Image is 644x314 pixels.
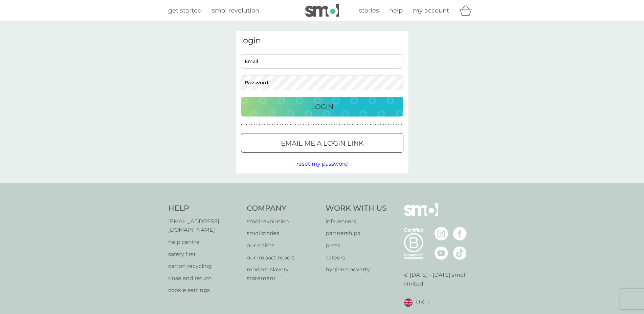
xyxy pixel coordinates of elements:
[326,253,387,262] p: careers
[365,123,366,127] p: ●
[359,6,379,16] a: stories
[272,123,273,127] p: ●
[362,123,363,127] p: ●
[326,203,387,214] h4: Work With Us
[300,123,302,127] p: ●
[246,123,247,127] p: ●
[168,274,240,283] a: rinse and return
[331,123,332,127] p: ●
[168,203,240,214] h4: Help
[344,123,346,127] p: ●
[296,161,348,167] span: reset my password
[404,298,413,307] img: UK flag
[359,7,379,14] span: stories
[241,123,242,127] p: ●
[375,123,376,127] p: ●
[305,123,307,127] p: ●
[380,123,381,127] p: ●
[168,250,240,259] a: safety first
[326,265,387,274] a: hygiene poverty
[277,123,278,127] p: ●
[459,4,476,17] div: basket
[413,7,449,14] span: my account
[295,123,296,127] p: ●
[326,217,387,226] a: influencers
[404,203,438,226] img: smol
[372,123,374,127] p: ●
[326,123,327,127] p: ●
[168,238,240,247] p: help centre
[248,123,250,127] p: ●
[321,123,322,127] p: ●
[247,253,319,262] p: our impact report
[339,123,340,127] p: ●
[336,123,338,127] p: ●
[391,123,392,127] p: ●
[247,241,319,250] p: our claims
[212,6,259,16] a: smol revolution
[256,123,258,127] p: ●
[326,229,387,238] a: partnerships
[313,123,314,127] p: ●
[359,123,361,127] p: ●
[247,229,319,238] a: smol stories
[435,227,448,240] img: visit the smol Instagram page
[453,246,467,260] img: visit the smol Tiktok page
[241,133,403,153] button: Email me a login link
[292,123,294,127] p: ●
[413,6,449,16] a: my account
[347,123,348,127] p: ●
[326,241,387,250] p: press
[254,123,255,127] p: ●
[241,97,403,117] button: Login
[269,123,270,127] p: ●
[274,123,276,127] p: ●
[290,123,291,127] p: ●
[453,227,467,240] img: visit the smol Facebook page
[311,101,333,112] p: Login
[168,217,240,234] a: [EMAIL_ADDRESS][DOMAIN_NAME]
[264,123,265,127] p: ●
[334,123,335,127] p: ●
[282,123,284,127] p: ●
[393,123,394,127] p: ●
[285,123,286,127] p: ●
[168,7,202,14] span: get started
[385,123,387,127] p: ●
[296,160,348,168] button: reset my password
[367,123,369,127] p: ●
[287,123,289,127] p: ●
[267,123,268,127] p: ●
[383,123,384,127] p: ●
[349,123,351,127] p: ●
[396,123,397,127] p: ●
[241,36,403,46] h3: login
[389,6,403,16] a: help
[297,123,299,127] p: ●
[280,123,281,127] p: ●
[168,6,202,16] a: get started
[404,271,476,288] p: © [DATE] - [DATE] smol limited
[416,298,424,307] span: UK
[316,123,317,127] p: ●
[243,123,245,127] p: ●
[354,123,356,127] p: ●
[435,246,448,260] img: visit the smol Youtube page
[168,286,240,295] a: cookie settings
[341,123,343,127] p: ●
[251,123,252,127] p: ●
[281,138,363,149] p: Email me a login link
[388,123,389,127] p: ●
[247,217,319,226] a: smol revolution
[318,123,319,127] p: ●
[259,123,260,127] p: ●
[370,123,371,127] p: ●
[247,265,319,282] a: modern slavery statement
